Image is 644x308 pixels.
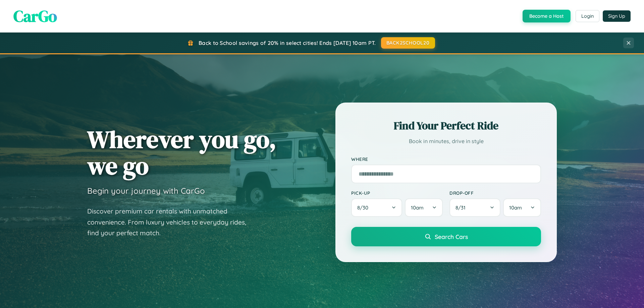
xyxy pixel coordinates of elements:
button: Become a Host [523,10,571,22]
label: Where [351,156,541,162]
span: 8 / 31 [455,204,469,211]
span: 8 / 30 [357,204,372,211]
h1: Wherever you go, we go [87,126,276,179]
button: 10am [503,198,541,217]
button: 8/31 [449,198,500,217]
label: Drop-off [449,190,541,196]
button: Login [576,10,599,22]
span: Back to School savings of 20% in select cities! Ends [DATE] 10am PT. [199,40,376,46]
span: Search Cars [435,233,468,240]
span: 10am [411,204,424,211]
h3: Begin your journey with CarGo [87,186,205,196]
p: Discover premium car rentals with unmatched convenience. From luxury vehicles to everyday rides, ... [87,206,255,239]
button: BACK2SCHOOL20 [381,37,435,49]
p: Book in minutes, drive in style [351,136,541,146]
span: CarGo [13,5,57,27]
button: Sign Up [603,10,631,22]
label: Pick-up [351,190,443,196]
span: 10am [509,204,522,211]
button: 10am [405,198,443,217]
h2: Find Your Perfect Ride [351,118,541,133]
button: Search Cars [351,227,541,246]
button: 8/30 [351,198,402,217]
